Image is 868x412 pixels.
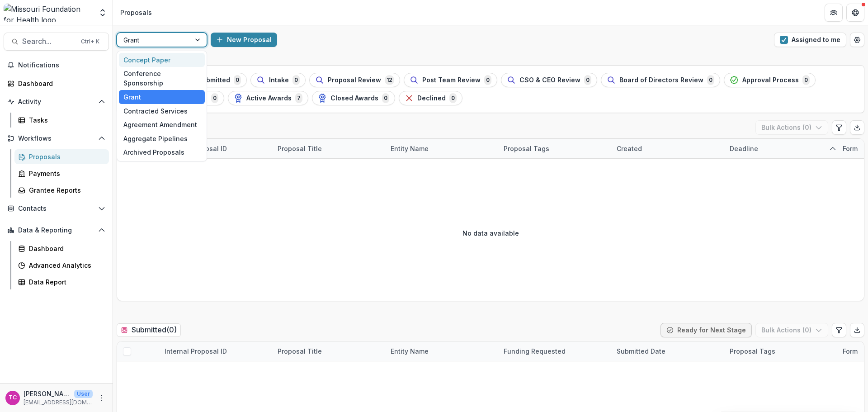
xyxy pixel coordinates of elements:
span: 0 [211,93,218,103]
a: Proposals [14,149,109,164]
div: Funding Requested [498,341,611,361]
div: Proposal Tags [724,341,837,361]
p: No data available [462,228,519,238]
span: 0 [449,93,457,103]
button: Open table manager [850,33,864,47]
span: CSO & CEO Review [519,76,580,84]
span: 0 [234,75,241,85]
button: Bulk Actions (0) [755,120,828,135]
div: Internal Proposal ID [159,341,272,361]
span: Submitted [198,76,230,84]
img: Missouri Foundation for Health logo [4,4,93,22]
button: Closed Awards0 [312,91,395,105]
div: Submitted Date [611,346,671,356]
button: Get Help [846,4,864,22]
div: Ctrl + K [79,37,101,47]
div: Concept Paper [119,53,205,67]
span: Data & Reporting [18,227,94,234]
p: User [74,390,93,398]
button: Post Team Review0 [404,73,497,87]
div: Conference Sponsorship [119,67,205,90]
span: Workflows [18,135,94,142]
span: Intake [269,76,289,84]
div: Proposal Tags [498,139,611,158]
button: Submitted0 [179,73,247,87]
span: Board of Directors Review [619,76,703,84]
div: Proposal Title [272,144,327,153]
div: Advanced Analytics [29,260,102,270]
button: More [96,393,107,403]
span: Closed Awards [330,95,378,102]
div: Form [837,144,863,153]
a: Tasks [14,113,109,128]
span: 0 [382,93,389,103]
button: Intake0 [250,73,306,87]
div: Entity Name [385,144,434,153]
button: Open Workflows [4,131,109,146]
div: Internal Proposal ID [159,346,232,356]
span: Contacts [18,205,94,213]
div: Tasks [29,115,102,125]
button: Open Activity [4,95,109,109]
div: Created [611,139,724,158]
div: Internal Proposal ID [159,139,272,158]
div: Deadline [724,139,837,158]
div: Aggregate Pipelines [119,132,205,146]
button: Export table data [850,323,864,337]
button: Ready for Next Stage [660,323,752,337]
a: Advanced Analytics [14,258,109,273]
span: Post Team Review [422,76,481,84]
span: 0 [484,75,491,85]
span: Notifications [18,62,105,69]
div: Created [611,144,647,153]
button: Active Awards7 [228,91,308,105]
div: Proposal Tags [724,346,781,356]
div: Entity Name [385,341,498,361]
svg: sorted ascending [829,145,836,152]
span: 0 [584,75,591,85]
a: Data Report [14,275,109,289]
div: Dashboard [18,79,102,88]
div: Payments [29,169,102,178]
span: Declined [417,95,446,102]
span: 0 [802,75,810,85]
button: Proposal Review12 [309,73,400,87]
button: Edit table settings [832,323,846,337]
span: 0 [292,75,300,85]
div: Entity Name [385,139,498,158]
a: Grantee Reports [14,183,109,198]
button: Approval Process0 [724,73,816,87]
h2: Submitted ( 0 ) [117,323,181,336]
div: Grant [119,90,205,104]
button: New Proposal [211,33,277,47]
div: Proposal Title [272,139,385,158]
div: Archived Proposals [119,146,205,160]
div: Proposal Tags [498,144,555,153]
span: 7 [295,93,302,103]
div: Grantee Reports [29,185,102,195]
p: [PERSON_NAME] [24,389,71,398]
button: Notifications [4,58,109,72]
div: Funding Requested [498,346,571,356]
div: Form [837,346,863,356]
div: Tori Cope [9,395,17,401]
span: 0 [707,75,714,85]
div: Deadline [724,144,764,153]
button: Search... [4,33,109,51]
div: Contracted Services [119,104,205,118]
button: CSO & CEO Review0 [501,73,597,87]
span: Activity [18,98,94,106]
div: Proposal Title [272,341,385,361]
button: Assigned to me [774,33,846,47]
div: Submitted Date [611,341,724,361]
span: Proposal Review [328,76,381,84]
a: Dashboard [14,241,109,256]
